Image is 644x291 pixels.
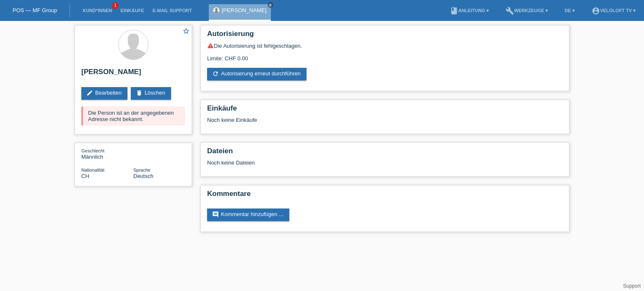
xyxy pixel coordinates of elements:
a: [PERSON_NAME] [222,7,267,13]
span: Nationalität [81,167,104,173]
a: editBearbeiten [81,87,127,100]
a: close [267,2,273,8]
div: Noch keine Einkäufe [207,117,563,129]
i: star_border [182,27,190,35]
div: Die Person ist an der angegebenen Adresse nicht bekannt. [81,106,185,126]
div: Männlich [81,147,133,160]
div: Die Autorisierung ist fehlgeschlagen. [207,42,563,49]
a: bookAnleitung ▾ [446,8,493,13]
i: edit [86,90,93,96]
a: DE ▾ [561,8,579,13]
h2: Autorisierung [207,30,563,42]
a: account_circleVeloLoft TV ▾ [587,8,640,13]
h2: [PERSON_NAME] [81,68,185,80]
a: refreshAutorisierung erneut durchführen [207,68,306,80]
i: book [450,7,458,15]
a: buildWerkzeuge ▾ [501,8,552,13]
a: commentKommentar hinzufügen ... [207,209,289,221]
a: deleteLöschen [131,87,171,100]
a: Kund*innen [78,8,116,13]
i: build [506,7,514,15]
a: Einkäufe [116,8,148,13]
div: Noch keine Dateien [207,160,463,166]
span: Schweiz [81,173,89,179]
a: E-Mail Support [148,8,196,13]
i: account_circle [592,7,600,15]
i: delete [136,90,143,96]
i: comment [212,211,219,218]
i: refresh [212,70,219,77]
h2: Einkäufe [207,104,563,117]
span: Sprache [133,167,151,173]
a: Support [623,283,641,289]
div: Limite: CHF 0.00 [207,49,563,62]
h2: Kommentare [207,190,563,202]
a: star_border [182,27,190,36]
a: POS — MF Group [13,7,57,13]
span: Deutsch [133,173,153,179]
span: Geschlecht [81,148,104,153]
i: warning [207,42,214,49]
i: close [268,3,273,7]
h2: Dateien [207,147,563,160]
span: 1 [112,2,119,9]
